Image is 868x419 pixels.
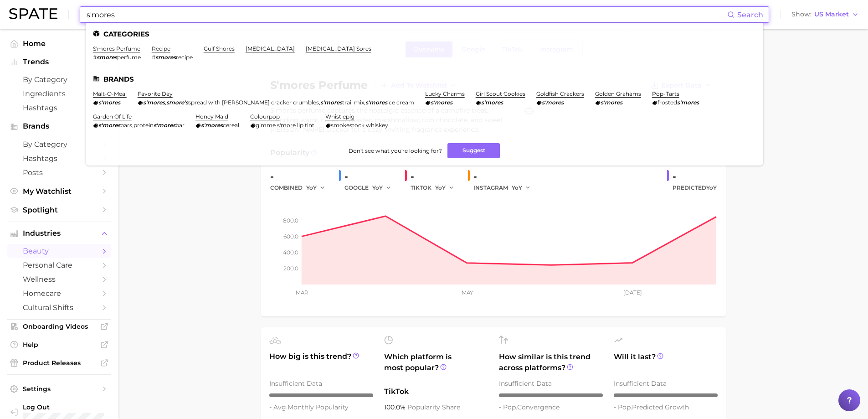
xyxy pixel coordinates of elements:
[117,54,141,61] span: perfume
[476,90,525,97] a: girl scout cookies
[98,122,120,129] em: s'mores
[9,8,57,19] img: SPATE
[365,99,387,106] em: s'mores
[7,338,111,352] a: Help
[23,403,125,411] span: Log Out
[499,352,603,373] span: How similar is this trend across platforms?
[23,39,96,48] span: Home
[473,169,537,184] div: -
[481,99,503,106] em: s'mores
[344,169,398,184] div: -
[618,403,632,411] abbr: popularity index
[152,54,155,61] span: #
[503,403,560,411] span: convergence
[461,289,473,296] tspan: May
[7,36,111,51] a: Home
[499,403,503,411] span: -
[411,169,461,184] div: -
[814,12,849,17] span: US Market
[789,9,861,21] button: ShowUS Market
[349,147,442,154] span: Don't see what you're looking for?
[372,182,392,193] button: YoY
[204,45,235,52] a: gulf shores
[296,289,308,296] tspan: Mar
[23,385,96,393] span: Settings
[269,378,373,389] div: Insufficient Data
[306,45,371,52] a: [MEDICAL_DATA] sores
[737,10,763,19] span: Search
[595,90,641,97] a: golden grahams
[503,403,517,411] abbr: popularity index
[7,227,111,240] button: Industries
[23,341,96,349] span: Help
[154,122,175,129] em: s'mores
[614,393,718,397] div: – / 10
[331,122,388,129] span: smokestock whiskey
[791,12,812,17] span: Show
[176,54,193,61] span: recipe
[93,45,140,52] a: s'mores perfume
[7,151,111,166] a: Hashtags
[512,182,531,193] button: YoY
[250,113,280,120] a: colourpop
[23,322,96,331] span: Onboarding Videos
[86,7,727,22] input: Search here for a brand, industry, or ingredient
[623,289,642,296] tspan: [DATE]
[677,99,699,106] em: s'mores
[614,352,718,373] span: Will it last?
[411,182,461,193] div: TIKTOK
[23,140,96,149] span: by Category
[7,244,111,258] a: beauty
[175,122,185,129] span: bar
[93,122,185,129] div: ,
[23,359,96,367] span: Product Releases
[325,113,354,120] a: whistlepig
[23,154,96,163] span: Hashtags
[320,99,342,106] em: s'mores
[384,403,407,411] span: 100.0%
[138,99,414,106] div: , , ,
[7,137,111,151] a: by Category
[7,166,111,180] a: Posts
[652,90,679,97] a: pop-tarts
[601,99,622,106] em: s'mores
[152,45,170,52] a: recipe
[195,113,228,120] a: honey maid
[512,184,522,191] span: YoY
[372,184,383,191] span: YoY
[384,386,488,397] span: TikTok
[536,90,584,97] a: goldfish crackers
[23,261,96,269] span: personal care
[7,101,111,115] a: Hashtags
[97,54,117,61] em: smores
[273,403,288,411] abbr: average
[407,403,460,411] span: popularity share
[269,393,373,397] div: – / 10
[344,182,398,193] div: GOOGLE
[166,99,188,106] em: smore's
[7,356,111,370] a: Product Releases
[138,90,173,97] a: favorite day
[256,122,314,129] span: gimme s'more lip tint
[7,55,111,69] button: Trends
[435,184,446,191] span: YoY
[23,187,96,196] span: My Watchlist
[270,169,332,184] div: -
[342,99,364,106] span: trail mix
[473,182,537,193] div: INSTAGRAM
[93,75,756,83] li: Brands
[7,320,111,333] a: Onboarding Videos
[134,122,154,129] span: protein
[431,99,452,106] em: s'mores
[7,203,111,217] a: Spotlight
[23,122,96,130] span: Brands
[23,58,96,66] span: Trends
[7,286,111,300] a: homecare
[23,75,96,84] span: by Category
[143,99,165,106] em: s'mores
[93,30,756,38] li: Categories
[7,258,111,272] a: personal care
[23,289,96,298] span: homecare
[7,300,111,315] a: cultural shifts
[23,247,96,255] span: beauty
